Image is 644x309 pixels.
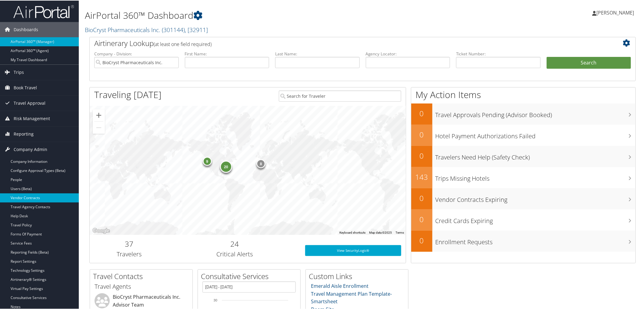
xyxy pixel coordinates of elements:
a: Open this area in Google Maps (opens a new window) [91,226,111,234]
h2: 0 [411,214,432,224]
img: airportal-logo.png [13,4,74,18]
h2: Travel Contacts [93,271,192,281]
h2: Consultative Services [201,271,300,281]
a: View SecurityLogic® [305,245,402,255]
h2: Custom Links [309,271,408,281]
h2: 37 [94,238,164,248]
a: 143Trips Missing Hotels [411,166,636,188]
button: Search [547,56,631,68]
img: Google [91,226,111,234]
a: 0Travelers Need Help (Safety Check) [411,145,636,166]
label: Ticket Number: [456,50,541,56]
h1: AirPortal 360™ Dashboard [85,8,455,21]
div: 8 [256,159,265,168]
a: 0Hotel Payment Authorizations Failed [411,124,636,145]
a: 0Enrollment Requests [411,230,636,251]
span: Reporting [14,126,34,141]
h3: Travelers [94,249,164,258]
a: 0Credit Cards Expiring [411,209,636,230]
label: Last Name: [275,50,360,56]
h3: Enrollment Requests [435,234,636,246]
button: Keyboard shortcuts [339,230,365,234]
h2: 0 [411,235,432,245]
div: 9 [202,156,212,165]
span: (at least one field required) [154,40,212,47]
a: Emerald Aisle Enrollment [311,282,369,289]
h2: 0 [411,192,432,203]
a: [PERSON_NAME] [592,3,640,21]
button: Zoom out [93,121,105,133]
h2: 143 [411,171,432,182]
span: Map data ©2025 [369,230,392,234]
span: Dashboards [14,21,38,37]
h2: Airtinerary Lookup [94,38,586,48]
a: 0Travel Approvals Pending (Advisor Booked) [411,103,636,124]
h3: Travel Agents [95,282,188,290]
span: Risk Management [14,110,50,126]
tspan: 30 [214,298,217,301]
h1: Traveling [DATE] [94,88,162,100]
h2: 24 [173,238,296,248]
h3: Critical Alerts [173,249,296,258]
h2: 0 [411,129,432,139]
h2: 0 [411,150,432,160]
span: Travel Approval [14,95,45,110]
span: Trips [14,64,24,79]
h3: Travel Approvals Pending (Advisor Booked) [435,107,636,119]
h3: Credit Cards Expiring [435,213,636,225]
span: Book Travel [14,80,37,95]
a: BioCryst Pharmaceuticals Inc. [85,25,208,33]
h2: 0 [411,108,432,118]
h1: My Action Items [411,88,636,100]
label: Agency Locator: [366,50,450,56]
span: , [ 32911 ] [185,25,208,33]
input: Search for Traveler [279,90,402,101]
h3: Vendor Contracts Expiring [435,192,636,203]
a: 0Vendor Contracts Expiring [411,188,636,209]
div: 20 [220,160,232,172]
span: [PERSON_NAME] [597,9,634,15]
h3: Trips Missing Hotels [435,171,636,182]
label: First Name: [185,50,269,56]
a: Terms (opens in new tab) [395,230,404,234]
span: ( 301144 ) [162,25,185,33]
label: Company - Division: [94,50,179,56]
button: Zoom in [93,109,105,121]
a: Travel Management Plan Template- Smartsheet [311,290,392,304]
span: Company Admin [14,141,47,156]
h3: Hotel Payment Authorizations Failed [435,128,636,140]
h3: Travelers Need Help (Safety Check) [435,150,636,161]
